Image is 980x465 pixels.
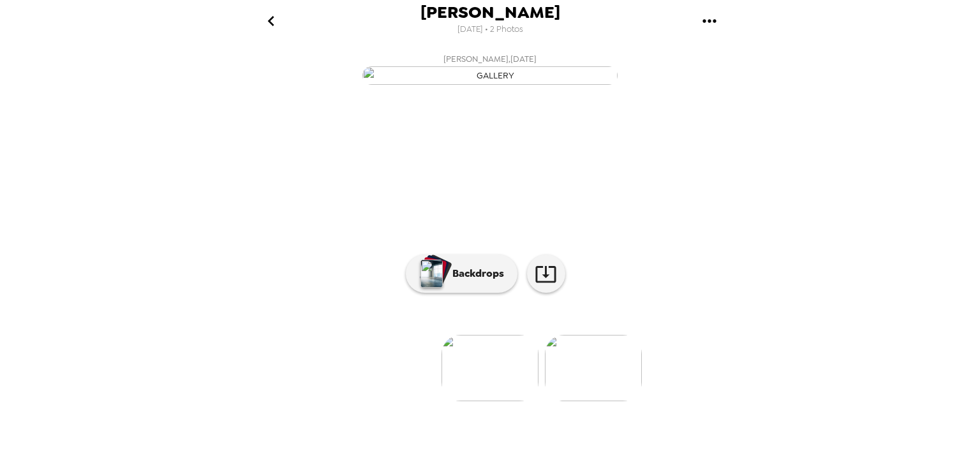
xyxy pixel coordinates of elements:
p: Backdrops [446,266,504,281]
span: [PERSON_NAME] [420,4,560,21]
img: gallery [442,335,538,401]
span: [PERSON_NAME] , [DATE] [443,52,537,66]
span: [DATE] • 2 Photos [457,21,523,38]
button: [PERSON_NAME],[DATE] [235,48,745,89]
img: gallery [545,335,642,401]
button: Backdrops [406,255,517,293]
img: gallery [362,66,618,85]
